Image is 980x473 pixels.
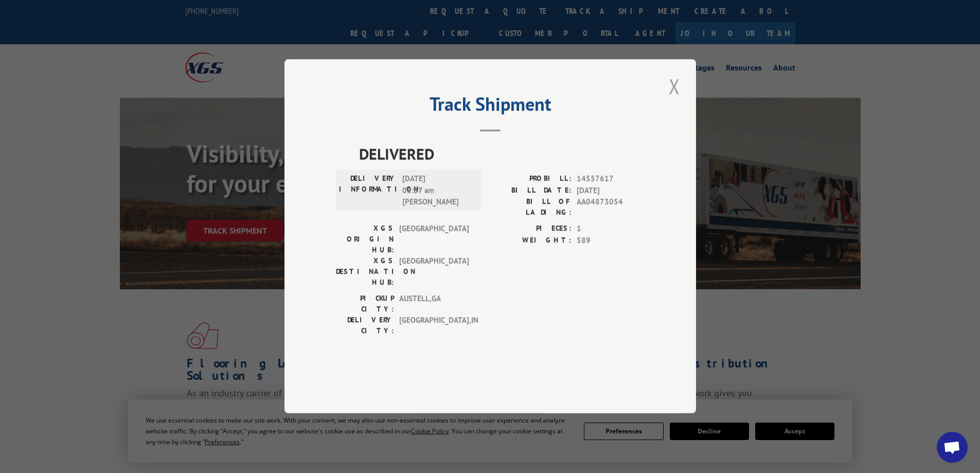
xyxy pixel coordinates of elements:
[359,143,645,166] span: DELIVERED
[490,185,572,197] label: BILL DATE:
[399,223,469,256] span: [GEOGRAPHIC_DATA]
[490,235,572,247] label: WEIGHT:
[399,256,469,288] span: [GEOGRAPHIC_DATA]
[577,197,645,218] span: AA04873054
[490,173,572,185] label: PROBILL:
[336,315,394,337] label: DELIVERY CITY:
[577,173,645,185] span: 14557617
[490,223,572,235] label: PIECES:
[336,293,394,315] label: PICKUP CITY:
[402,173,472,208] span: [DATE] 08:57 am [PERSON_NAME]
[399,315,469,337] span: [GEOGRAPHIC_DATA] , IN
[336,223,394,256] label: XGS ORIGIN HUB:
[339,173,397,208] label: DELIVERY INFORMATION:
[937,432,968,463] a: Open chat
[577,223,645,235] span: 1
[577,185,645,197] span: [DATE]
[336,256,394,288] label: XGS DESTINATION HUB:
[577,235,645,247] span: 589
[336,97,645,116] h2: Track Shipment
[490,197,572,218] label: BILL OF LADING:
[666,72,683,100] button: Close modal
[399,293,469,315] span: AUSTELL , GA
